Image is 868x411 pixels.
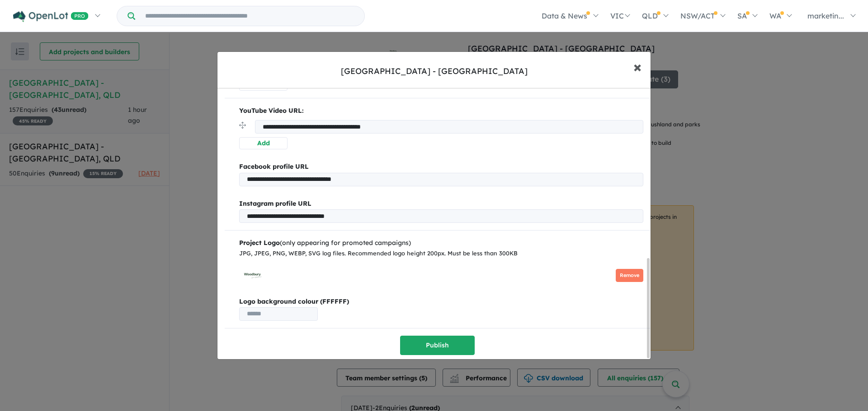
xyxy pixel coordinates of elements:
span: marketin... [807,11,844,20]
div: [GEOGRAPHIC_DATA] - [GEOGRAPHIC_DATA] [341,65,528,77]
button: Remove [616,269,643,282]
button: Publish [400,336,475,355]
b: Instagram profile URL [239,199,311,208]
button: Add [239,137,288,149]
img: drag.svg [239,122,246,129]
img: Woodbury%20Estate%20-%20Victoria%20Point___1739947499.png [239,262,266,289]
b: Facebook profile URL [239,162,309,171]
span: × [633,57,642,76]
img: Openlot PRO Logo White [13,11,89,22]
p: YouTube Video URL: [239,106,643,116]
b: Project Logo [239,239,280,247]
div: (only appearing for promoted campaigns) [239,238,643,249]
b: Logo background colour (FFFFFF) [239,296,643,307]
input: Try estate name, suburb, builder or developer [137,6,363,26]
div: JPG, JPEG, PNG, WEBP, SVG log files. Recommended logo height 200px. Must be less than 300KB [239,249,643,259]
